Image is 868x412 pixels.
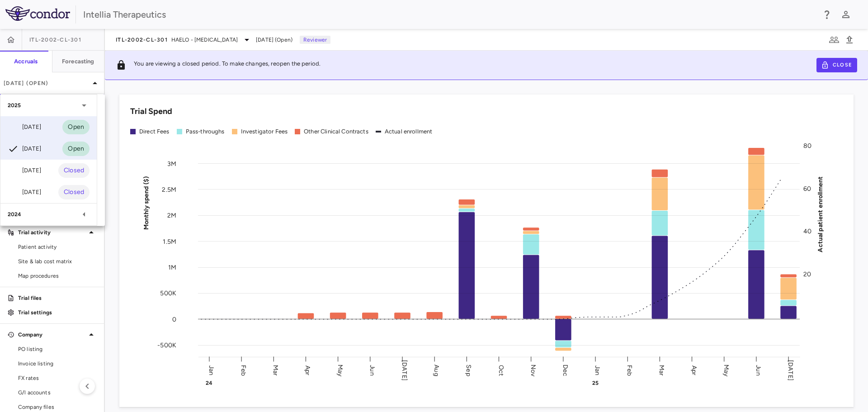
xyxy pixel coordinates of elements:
div: [DATE] [8,187,41,198]
p: 2025 [8,101,21,109]
div: [DATE] [8,143,41,154]
div: 2025 [0,95,97,116]
span: Closed [58,187,90,197]
div: [DATE] [8,122,41,133]
span: Open [62,144,90,154]
div: [DATE] [8,165,41,176]
span: Closed [58,166,90,175]
span: Open [62,122,90,132]
div: 2024 [0,204,97,225]
p: 2024 [8,210,22,218]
